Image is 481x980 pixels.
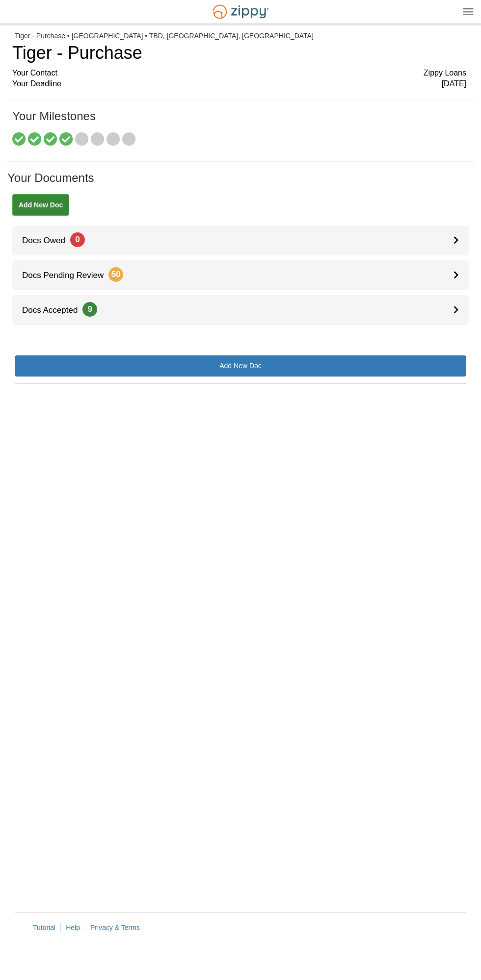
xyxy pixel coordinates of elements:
[108,267,123,282] span: 50
[12,226,469,255] a: Docs Owed0
[12,305,97,315] span: Docs Accepted
[66,924,80,931] a: Help
[12,43,466,63] h1: Tiger - Purchase
[12,78,466,90] div: Your Deadline
[12,295,469,325] a: Docs Accepted9
[7,172,474,194] h1: Your Documents
[90,924,140,931] a: Privacy & Terms
[12,271,123,280] span: Docs Pending Review
[15,355,466,377] a: Add New Doc
[33,924,55,931] a: Tutorial
[424,68,466,79] span: Zippy Loans
[70,232,85,247] span: 0
[12,110,466,132] h1: Your Milestones
[12,236,85,245] span: Docs Owed
[12,260,469,290] a: Docs Pending Review50
[12,194,69,216] a: Add New Doc
[463,8,474,15] img: Mobile Dropdown Menu
[15,32,466,40] div: Tiger - Purchase • [GEOGRAPHIC_DATA] • TBD, [GEOGRAPHIC_DATA], [GEOGRAPHIC_DATA]
[82,302,97,317] span: 9
[442,78,466,90] span: [DATE]
[12,68,466,79] div: Your Contact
